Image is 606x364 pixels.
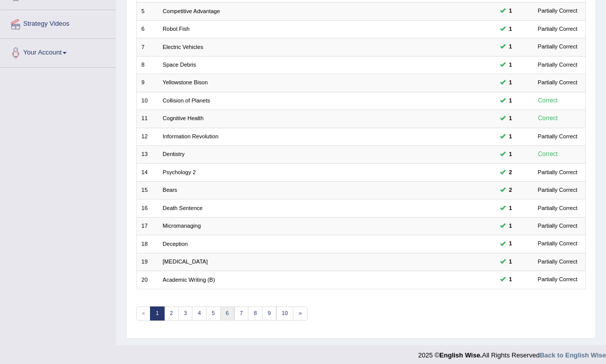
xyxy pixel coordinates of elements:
a: Strategy Videos [1,10,116,35]
span: You can still take this question [506,222,515,231]
div: 2025 © All Rights Reserved [418,345,606,360]
div: Correct [534,149,561,160]
td: 5 [136,3,158,20]
td: 14 [136,164,158,181]
div: Partially Correct [534,222,581,231]
div: Partially Correct [534,239,581,248]
div: Correct [534,96,561,106]
a: Yellowstone Bison [163,79,208,85]
div: Partially Correct [534,168,581,177]
a: 5 [206,306,221,321]
a: Electric Vehicles [163,44,203,50]
td: 9 [136,74,158,92]
div: Partially Correct [534,186,581,195]
a: Deception [163,241,188,247]
a: Space Debris [163,62,196,68]
span: You can still take this question [506,186,515,195]
a: Bears [163,187,177,193]
span: You can still take this question [506,25,515,34]
td: 20 [136,271,158,289]
td: 17 [136,217,158,235]
div: Partially Correct [534,275,581,284]
span: You can still take this question [506,150,515,159]
span: You can still take this question [506,239,515,248]
a: Psychology 2 [163,169,196,175]
div: Partially Correct [534,25,581,34]
div: Partially Correct [534,42,581,51]
a: Dentistry [163,151,185,157]
a: 8 [248,306,263,321]
td: 10 [136,92,158,110]
span: You can still take this question [506,257,515,267]
a: Robot Fish [163,26,189,32]
span: « [136,306,151,321]
a: 1 [150,306,165,321]
div: Partially Correct [534,7,581,16]
a: 10 [276,306,294,321]
a: [MEDICAL_DATA] [163,258,208,265]
a: Micromanaging [163,223,201,229]
span: You can still take this question [506,61,515,70]
strong: English Wise. [439,351,482,359]
td: 19 [136,253,158,271]
span: You can still take this question [506,168,515,177]
td: 6 [136,20,158,38]
a: Back to English Wise [540,351,606,359]
span: You can still take this question [506,275,515,284]
td: 7 [136,38,158,56]
div: Partially Correct [534,61,581,70]
span: You can still take this question [506,7,515,16]
a: Death Sentence [163,205,203,211]
td: 8 [136,56,158,74]
td: 16 [136,199,158,217]
div: Partially Correct [534,257,581,267]
span: You can still take this question [506,132,515,141]
td: 18 [136,235,158,253]
td: 15 [136,181,158,199]
a: Your Account [1,39,116,64]
a: 4 [192,306,207,321]
div: Partially Correct [534,78,581,87]
span: You can still take this question [506,42,515,51]
td: 11 [136,110,158,128]
a: Collision of Planets [163,97,210,103]
a: Academic Writing (B) [163,277,215,283]
span: You can still take this question [506,114,515,123]
a: 3 [178,306,193,321]
a: Cognitive Health [163,115,204,121]
div: Partially Correct [534,132,581,141]
a: Competitive Advantage [163,8,220,14]
a: 6 [220,306,235,321]
a: » [293,306,308,321]
span: You can still take this question [506,96,515,106]
td: 12 [136,128,158,145]
td: 13 [136,146,158,164]
div: Correct [534,114,561,124]
span: You can still take this question [506,78,515,87]
a: 2 [164,306,179,321]
div: Partially Correct [534,204,581,213]
span: You can still take this question [506,204,515,213]
a: Information Revolution [163,133,219,139]
a: 9 [262,306,277,321]
a: 7 [234,306,249,321]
